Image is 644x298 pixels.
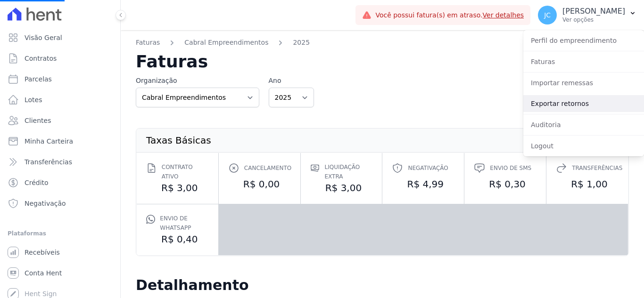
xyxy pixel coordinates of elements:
a: Importar remessas [523,74,644,91]
a: Parcelas [4,70,116,89]
dd: R$ 3,00 [310,181,373,194]
a: Auditoria [523,116,644,133]
a: Faturas [523,53,644,70]
span: Clientes [25,116,51,125]
a: Crédito [4,173,116,192]
dd: R$ 1,00 [556,177,619,191]
nav: Breadcrumb [136,38,629,53]
span: Cancelamento [244,163,291,173]
a: Conta Hent [4,264,116,282]
a: Negativação [4,194,116,213]
a: Cabral Empreendimentos [184,38,268,48]
span: Negativação [25,199,66,208]
span: Contrato ativo [162,162,209,181]
a: Logout [523,137,644,154]
span: Visão Geral [25,33,62,42]
a: Ver detalhes [483,11,524,19]
span: Envio de Whatsapp [160,214,208,233]
a: Contratos [4,49,116,68]
p: [PERSON_NAME] [562,7,625,16]
span: Negativação [408,163,448,173]
th: Taxas Básicas [146,136,212,145]
span: Liquidação extra [324,162,372,181]
a: Clientes [4,111,116,130]
a: Faturas [136,38,160,48]
span: Transferências [572,163,622,173]
dd: R$ 0,00 [228,177,291,191]
span: JC [544,12,551,18]
a: Visão Geral [4,28,116,47]
a: 2025 [293,38,310,48]
dd: R$ 4,99 [392,177,454,191]
a: Lotes [4,90,116,109]
a: Exportar retornos [523,95,644,112]
span: Envio de SMS [490,163,531,173]
label: Ano [269,76,314,86]
span: Lotes [25,95,42,105]
div: Plataformas [8,228,113,239]
span: Você possui fatura(s) em atraso. [375,10,524,20]
a: Minha Carteira [4,132,116,151]
span: Transferências [25,157,72,167]
h2: Faturas [136,53,629,70]
span: Recebíveis [25,248,60,257]
span: Contratos [25,54,57,63]
dd: R$ 0,40 [146,233,209,246]
dd: R$ 0,30 [474,177,537,191]
span: Crédito [25,178,49,187]
label: Organização [136,76,259,86]
span: Conta Hent [25,268,62,278]
a: Transferências [4,153,116,171]
span: Minha Carteira [25,137,73,146]
p: Ver opções [562,16,625,24]
a: Perfil do empreendimento [523,32,644,49]
h2: Detalhamento [136,277,629,294]
button: JC [PERSON_NAME] Ver opções [530,2,644,28]
span: Parcelas [25,74,52,84]
dd: R$ 3,00 [146,181,209,194]
a: Recebíveis [4,243,116,262]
